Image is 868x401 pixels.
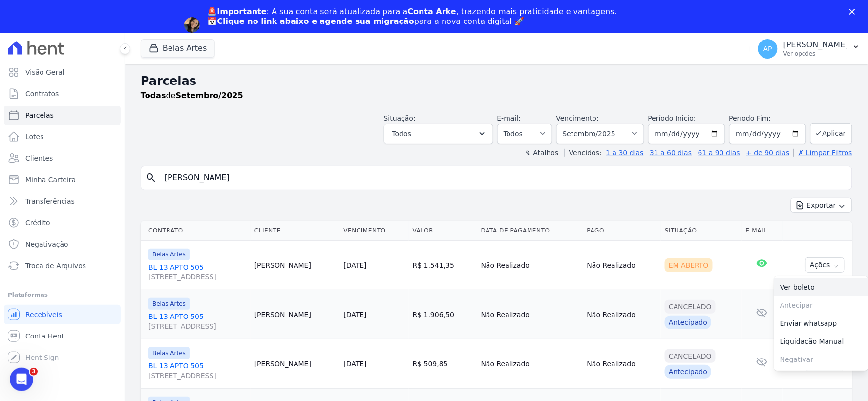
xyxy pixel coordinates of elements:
[729,113,806,124] label: Período Fim:
[208,7,617,26] div: : A sua conta será atualizada para a , trazendo mais praticidade e vantagens. 📅 para a nova conta...
[409,240,477,290] td: R$ 1.541,35
[791,198,852,213] button: Exportar
[4,63,121,82] a: Visão Geral
[148,371,247,380] span: [STREET_ADDRESS]
[10,368,33,391] iframe: Intercom live chat
[742,221,783,241] th: E-mail
[556,114,599,122] label: Vencimento:
[763,45,772,52] span: AP
[4,213,121,232] a: Crédito
[30,368,38,376] span: 3
[665,365,711,379] div: Antecipado
[145,172,157,184] i: search
[4,148,121,168] a: Clientes
[408,7,456,16] b: Conta Arke
[661,221,742,241] th: Situação
[497,114,521,122] label: E-mail:
[4,84,121,104] a: Contratos
[583,290,661,339] td: Não Realizado
[148,312,247,331] a: BL 13 APTO 505[STREET_ADDRESS]
[665,300,716,314] div: Cancelado
[477,221,583,241] th: Data de Pagamento
[251,339,340,388] td: [PERSON_NAME]
[783,40,848,50] p: [PERSON_NAME]
[25,331,64,341] span: Conta Hent
[141,221,251,241] th: Contrato
[583,339,661,388] td: Não Realizado
[25,239,68,249] span: Negativação
[217,17,415,26] b: Clique no link abaixo e agende sua migração
[477,290,583,339] td: Não Realizado
[148,262,247,282] a: BL 13 APTO 505[STREET_ADDRESS]
[4,127,121,147] a: Lotes
[141,39,215,58] button: Belas Artes
[251,290,340,339] td: [PERSON_NAME]
[141,91,166,100] strong: Todas
[698,149,740,157] a: 61 a 90 dias
[25,175,76,185] span: Minha Carteira
[810,123,852,144] button: Aplicar
[25,110,54,120] span: Parcelas
[384,114,416,122] label: Situação:
[648,114,696,122] label: Período Inicío:
[525,149,558,157] label: ↯ Atalhos
[25,67,64,77] span: Visão Geral
[774,278,868,296] a: Ver boleto
[141,72,852,90] h2: Parcelas
[148,361,247,380] a: BL 13 APTO 505[STREET_ADDRESS]
[25,218,50,228] span: Crédito
[25,132,44,142] span: Lotes
[746,149,790,157] a: + de 90 dias
[665,316,711,329] div: Antecipado
[184,17,200,33] img: Profile image for Adriane
[4,326,121,346] a: Conta Hent
[665,349,716,363] div: Cancelado
[409,290,477,339] td: R$ 1.906,50
[650,149,692,157] a: 31 a 60 dias
[251,221,340,241] th: Cliente
[159,168,848,188] input: Buscar por nome do lote ou do cliente
[343,261,366,269] a: [DATE]
[148,347,190,359] span: Belas Artes
[750,35,868,63] button: AP [PERSON_NAME] Ver opções
[583,221,661,241] th: Pago
[849,9,859,15] div: Fechar
[343,311,366,318] a: [DATE]
[25,261,86,271] span: Troca de Arquivos
[477,339,583,388] td: Não Realizado
[208,7,267,16] b: 🚨Importante
[774,296,868,315] span: Antecipar
[148,321,247,331] span: [STREET_ADDRESS]
[4,305,121,324] a: Recebíveis
[606,149,644,157] a: 1 a 30 dias
[774,315,868,333] a: Enviar whatsapp
[774,351,868,369] span: Negativar
[208,32,288,43] a: Agendar migração
[4,234,121,254] a: Negativação
[4,170,121,190] a: Minha Carteira
[343,360,366,368] a: [DATE]
[8,289,117,301] div: Plataformas
[774,333,868,351] a: Liquidação Manual
[25,153,53,163] span: Clientes
[25,89,59,99] span: Contratos
[176,91,243,100] strong: Setembro/2025
[148,298,190,310] span: Belas Artes
[4,191,121,211] a: Transferências
[4,106,121,125] a: Parcelas
[25,310,62,319] span: Recebíveis
[339,221,408,241] th: Vencimento
[141,90,243,102] p: de
[477,240,583,290] td: Não Realizado
[392,128,411,140] span: Todos
[148,272,247,282] span: [STREET_ADDRESS]
[25,196,75,206] span: Transferências
[4,256,121,275] a: Troca de Arquivos
[384,124,493,144] button: Todos
[665,258,713,272] div: Em Aberto
[409,221,477,241] th: Valor
[251,240,340,290] td: [PERSON_NAME]
[583,240,661,290] td: Não Realizado
[409,339,477,388] td: R$ 509,85
[783,50,848,58] p: Ver opções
